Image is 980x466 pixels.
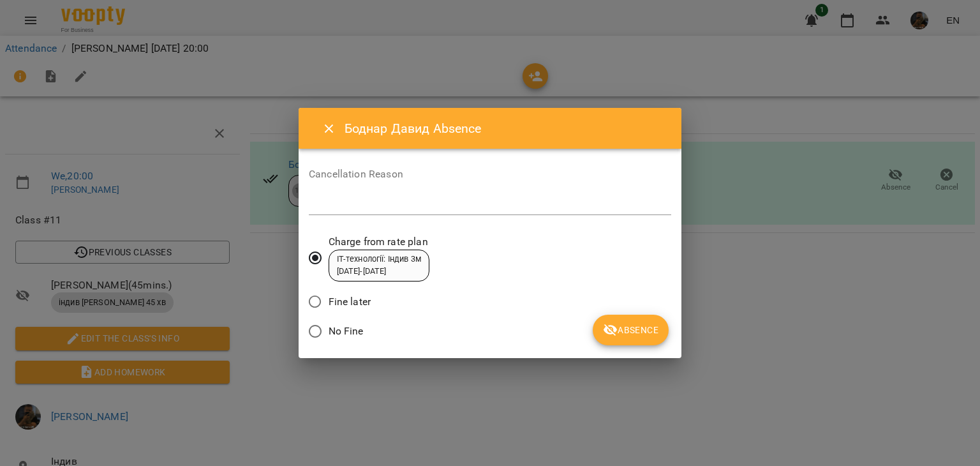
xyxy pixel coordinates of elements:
[603,322,658,338] span: Absence
[314,114,345,144] button: Close
[309,169,671,179] label: Cancellation Reason
[345,119,666,139] h6: Боднар Давид Absence
[329,324,364,339] span: No Fine
[329,294,371,310] span: Fine later
[593,315,669,345] button: Absence
[337,253,421,277] div: ІТ-технології: Індив 3м [DATE] - [DATE]
[329,234,429,250] span: Charge from rate plan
